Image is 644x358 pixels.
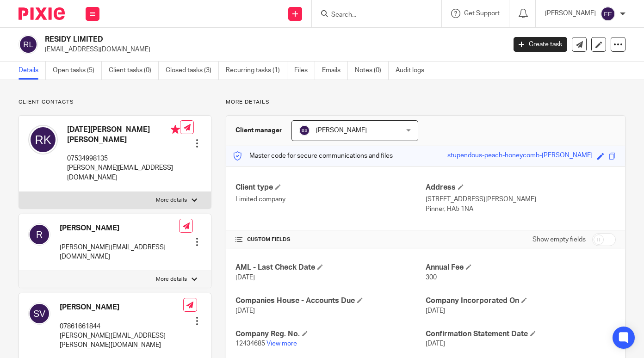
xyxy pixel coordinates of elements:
h4: Address [426,183,616,192]
p: Client contacts [19,99,211,106]
p: [PERSON_NAME][EMAIL_ADDRESS][PERSON_NAME][DOMAIN_NAME] [60,331,183,350]
p: More details [156,276,187,283]
a: Recurring tasks (1) [226,62,287,80]
a: Notes (0) [355,62,389,80]
div: stupendous-peach-honeycomb-[PERSON_NAME] [447,151,593,161]
h4: Companies House - Accounts Due [235,296,426,306]
span: 300 [426,274,437,281]
img: svg%3E [299,125,310,136]
img: svg%3E [601,6,615,21]
h4: [PERSON_NAME] [60,302,183,312]
a: Files [294,62,315,80]
span: [PERSON_NAME] [316,127,367,134]
p: 07534998135 [67,154,180,163]
img: svg%3E [28,125,58,154]
p: [PERSON_NAME] [545,9,596,18]
label: Show empty fields [533,235,586,244]
p: [STREET_ADDRESS][PERSON_NAME] [426,195,616,204]
p: 07861661844 [60,322,183,331]
p: [PERSON_NAME][EMAIL_ADDRESS][DOMAIN_NAME] [60,243,179,262]
input: Search [330,11,414,19]
a: Closed tasks (3) [166,62,219,80]
h3: Client manager [235,126,282,135]
img: svg%3E [28,302,50,325]
a: Open tasks (5) [53,62,102,80]
span: [DATE] [426,308,445,314]
span: Get Support [464,10,500,17]
p: [EMAIL_ADDRESS][DOMAIN_NAME] [45,45,500,54]
span: [DATE] [426,340,445,347]
h4: [PERSON_NAME] [60,223,179,233]
h4: AML - Last Check Date [235,263,426,272]
span: [DATE] [235,274,255,281]
a: Details [19,62,46,80]
h4: Company Reg. No. [235,329,426,339]
p: More details [156,197,187,204]
p: Pinner, HA5 1NA [426,204,616,214]
img: svg%3E [28,223,50,246]
i: Primary [171,125,180,134]
h4: [DATE][PERSON_NAME] [PERSON_NAME] [67,125,180,145]
h4: Confirmation Statement Date [426,329,616,339]
h4: CUSTOM FIELDS [235,236,426,243]
span: 12434685 [235,340,265,347]
a: Audit logs [396,62,431,80]
img: Pixie [19,7,65,20]
p: Limited company [235,195,426,204]
a: Create task [514,37,567,52]
a: Emails [322,62,348,80]
span: [DATE] [235,308,255,314]
a: Client tasks (0) [109,62,159,80]
h2: RESIDY LIMITED [45,35,409,44]
a: View more [266,340,297,347]
p: More details [226,99,625,106]
p: Master code for secure communications and files [233,151,393,160]
p: [PERSON_NAME][EMAIL_ADDRESS][DOMAIN_NAME] [67,163,180,182]
h4: Company Incorporated On [426,296,616,306]
h4: Client type [235,183,426,192]
img: svg%3E [19,35,38,54]
h4: Annual Fee [426,263,616,272]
